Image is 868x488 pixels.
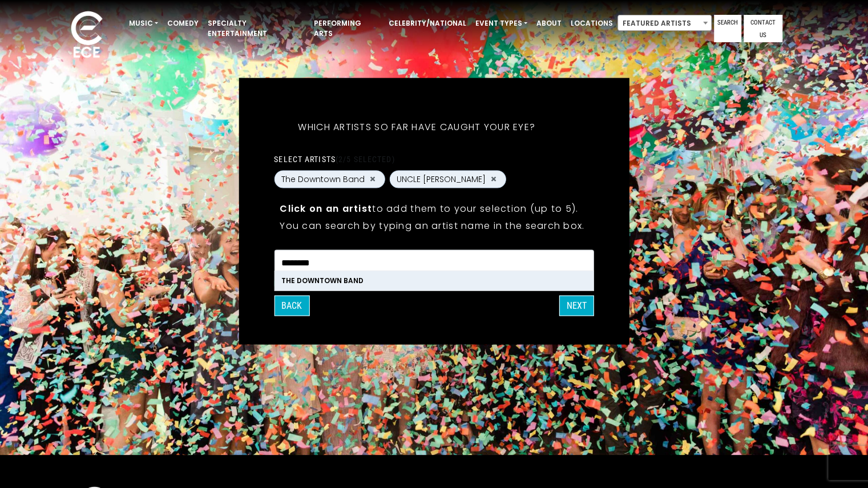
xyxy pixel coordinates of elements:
strong: Click on an artist [280,201,372,215]
a: About [532,14,566,33]
textarea: Search [281,257,587,267]
li: The Downtown Band [274,271,593,290]
span: Featured Artists [617,15,712,31]
button: Remove The Downtown Band [368,174,377,184]
label: Select artists [274,154,394,164]
span: (2/5 selected) [336,154,395,163]
h5: Which artists so far have caught your eye? [274,106,559,147]
button: Next [559,295,594,316]
span: The Downtown Band [281,173,365,185]
a: Search [714,15,741,42]
a: Locations [566,14,617,33]
span: Featured Artists [618,15,711,31]
button: Remove UNCLE JESSE [489,174,498,184]
a: Performing Arts [309,14,384,43]
a: Specialty Entertainment [203,14,309,43]
a: Event Types [471,14,532,33]
a: Music [124,14,163,33]
a: Contact Us [744,15,782,42]
p: You can search by typing an artist name in the search box. [280,218,588,232]
a: Celebrity/National [384,14,471,33]
a: Comedy [163,14,203,33]
button: Back [274,295,309,316]
p: to add them to your selection (up to 5). [280,201,588,215]
span: UNCLE [PERSON_NAME] [397,173,486,185]
img: ece_new_logo_whitev2-1.png [58,8,115,63]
